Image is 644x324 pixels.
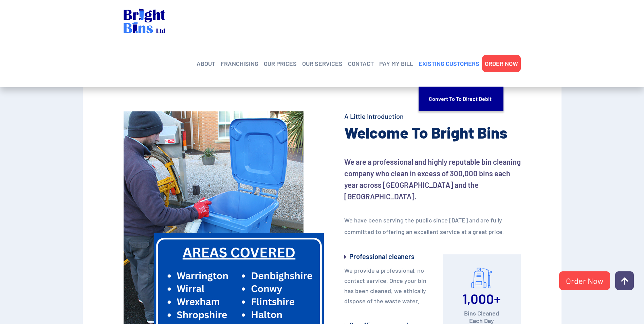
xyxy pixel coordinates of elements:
a: ABOUT [197,58,215,69]
a: FRANCHISING [221,58,258,69]
a: Order Now [559,271,610,290]
a: PAY MY BILL [379,58,413,69]
a: OUR SERVICES [302,58,343,69]
h3: We are a professional and highly reputable bin cleaning company who clean in excess of 300,000 bi... [344,156,521,202]
a: OUR PRICES [264,58,297,69]
h4: A Little Introduction [344,111,521,121]
p: We provide a professional, no contact service. Once your bin has been cleaned, we ethically dispo... [344,265,434,306]
span: 1,000+ [462,290,501,307]
h2: Welcome To Bright Bins [344,122,521,143]
a: EXISTING CUSTOMERS [419,58,479,69]
h4: Professional cleaners [344,252,434,261]
a: CONTACT [348,58,374,69]
a: Convert to To Direct Debit [429,90,493,108]
a: ORDER NOW [485,58,518,69]
p: We have been serving the public since [DATE] and are fully committed to offering an excellent ser... [344,214,521,237]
